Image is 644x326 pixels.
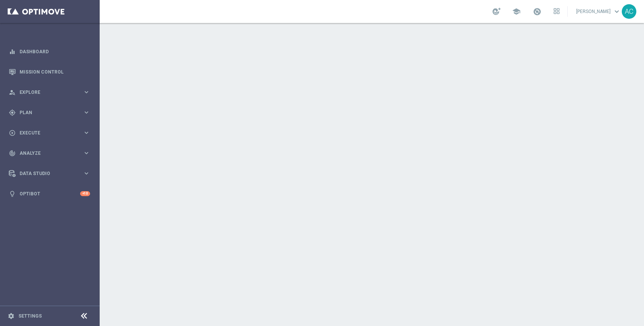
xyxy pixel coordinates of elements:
[9,109,83,116] div: Plan
[8,150,90,156] button: track_changes Analyze keyboard_arrow_right
[8,130,90,136] button: play_circle_outline Execute keyboard_arrow_right
[9,129,16,136] i: play_circle_outline
[8,89,90,95] button: person_search Explore keyboard_arrow_right
[83,129,90,136] i: keyboard_arrow_right
[20,171,83,176] span: Data Studio
[80,191,90,196] div: +10
[8,191,90,197] button: lightbulb Optibot +10
[83,109,90,116] i: keyboard_arrow_right
[83,149,90,157] i: keyboard_arrow_right
[622,4,636,19] div: AC
[9,170,83,177] div: Data Studio
[20,183,80,204] a: Optibot
[512,7,521,16] span: school
[9,183,90,204] div: Optibot
[83,170,90,177] i: keyboard_arrow_right
[613,7,621,16] span: keyboard_arrow_down
[20,151,83,156] span: Analyze
[20,131,83,135] span: Execute
[9,41,90,62] div: Dashboard
[9,89,16,96] i: person_search
[20,62,90,82] a: Mission Control
[8,49,90,55] button: equalizer Dashboard
[18,314,42,318] a: Settings
[9,190,16,197] i: lightbulb
[83,88,90,96] i: keyboard_arrow_right
[9,62,90,82] div: Mission Control
[8,313,15,319] i: settings
[575,6,622,17] a: [PERSON_NAME]keyboard_arrow_down
[9,109,16,116] i: gps_fixed
[20,90,83,95] span: Explore
[9,89,83,96] div: Explore
[8,110,90,116] button: gps_fixed Plan keyboard_arrow_right
[9,150,16,157] i: track_changes
[8,69,90,75] button: Mission Control
[20,110,83,115] span: Plan
[8,170,90,177] button: Data Studio keyboard_arrow_right
[9,150,83,157] div: Analyze
[9,129,83,136] div: Execute
[20,41,90,62] a: Dashboard
[9,48,16,55] i: equalizer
